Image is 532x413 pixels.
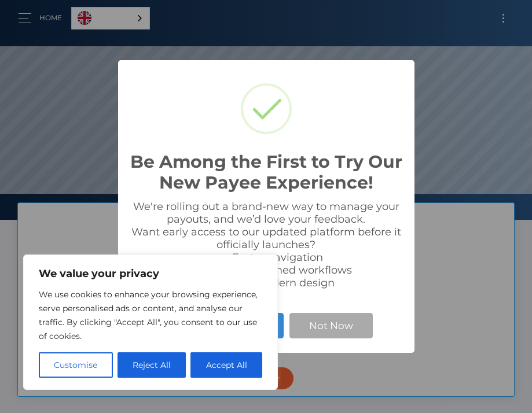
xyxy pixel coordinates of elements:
[39,267,262,281] p: We value your privacy
[39,287,262,343] p: We use cookies to enhance your browsing experience, serve personalised ads or content, and analys...
[39,352,113,378] button: Customise
[118,352,186,378] button: Reject All
[130,152,403,193] h2: Be Among the First to Try Our New Payee Experience!
[130,200,403,289] div: We're rolling out a brand-new way to manage your payouts, and we’d love your feedback. Want early...
[23,255,278,390] div: We value your privacy
[153,251,403,264] li: Faster navigation
[190,352,262,378] button: Accept All
[289,313,373,338] button: Not Now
